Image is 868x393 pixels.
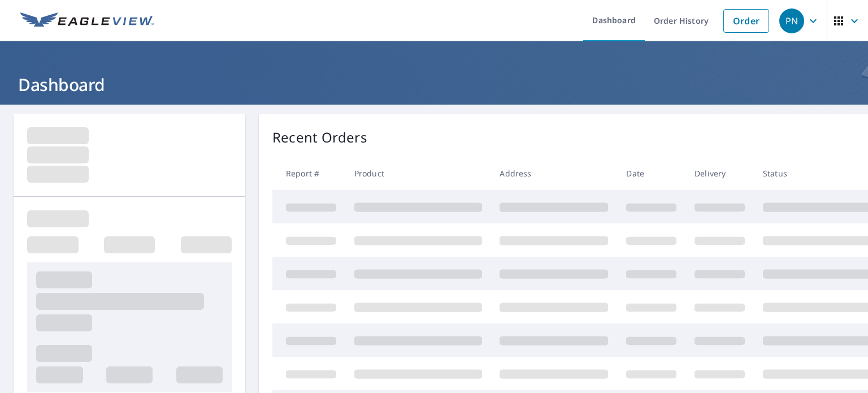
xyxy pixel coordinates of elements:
[345,157,491,190] th: Product
[14,73,854,96] h1: Dashboard
[723,9,769,33] a: Order
[491,157,617,190] th: Address
[20,12,154,29] img: EV Logo
[779,8,804,33] div: PN
[617,157,685,190] th: Date
[272,127,367,148] p: Recent Orders
[685,157,754,190] th: Delivery
[272,157,345,190] th: Report #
